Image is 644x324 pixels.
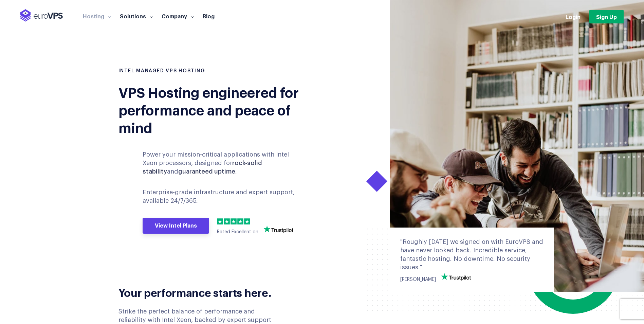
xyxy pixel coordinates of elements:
[178,168,235,175] b: guaranteed uptime
[115,13,157,19] a: Solutions
[400,277,436,282] span: [PERSON_NAME]
[143,160,262,175] b: rock-solid stability
[237,218,243,224] img: 4
[143,188,303,205] p: Enterprise-grade infrastructure and expert support, available 24/7/365.
[231,218,237,224] img: 3
[400,238,544,272] div: "Roughly [DATE] we signed on with EuroVPS and have never looked back. Incredible service, fantast...
[566,13,581,20] a: Login
[118,83,317,136] div: VPS Hosting engineered for performance and peace of mind
[224,218,230,224] img: 2
[198,13,219,19] a: Blog
[217,218,223,224] img: 1
[244,218,250,224] img: 5
[118,285,282,299] h2: Your performance starts here.
[78,13,115,19] a: Hosting
[118,68,317,75] h1: INTEL MANAGED VPS HOSTING
[20,9,63,22] img: EuroVPS
[143,218,209,234] a: View Intel Plans
[157,13,198,19] a: Company
[589,10,624,23] a: Sign Up
[217,230,258,234] span: Rated Excellent on
[143,150,303,176] p: Power your mission-critical applications with Intel Xeon processors, designed for and .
